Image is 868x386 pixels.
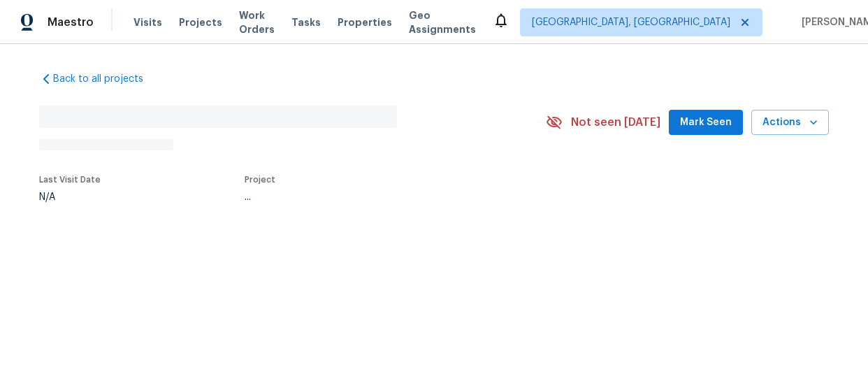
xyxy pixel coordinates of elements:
[669,110,743,136] button: Mark Seen
[680,114,732,131] span: Mark Seen
[571,115,660,129] span: Not seen [DATE]
[245,192,513,202] div: ...
[39,176,101,184] span: Last Visit Date
[133,15,162,29] span: Visits
[409,8,476,36] span: Geo Assignments
[245,176,275,184] span: Project
[751,110,829,136] button: Actions
[291,17,321,27] span: Tasks
[239,8,275,36] span: Work Orders
[48,15,94,29] span: Maestro
[39,72,173,86] a: Back to all projects
[179,15,222,29] span: Projects
[39,192,101,202] div: N/A
[532,15,730,29] span: [GEOGRAPHIC_DATA], [GEOGRAPHIC_DATA]
[762,114,818,131] span: Actions
[338,15,392,29] span: Properties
